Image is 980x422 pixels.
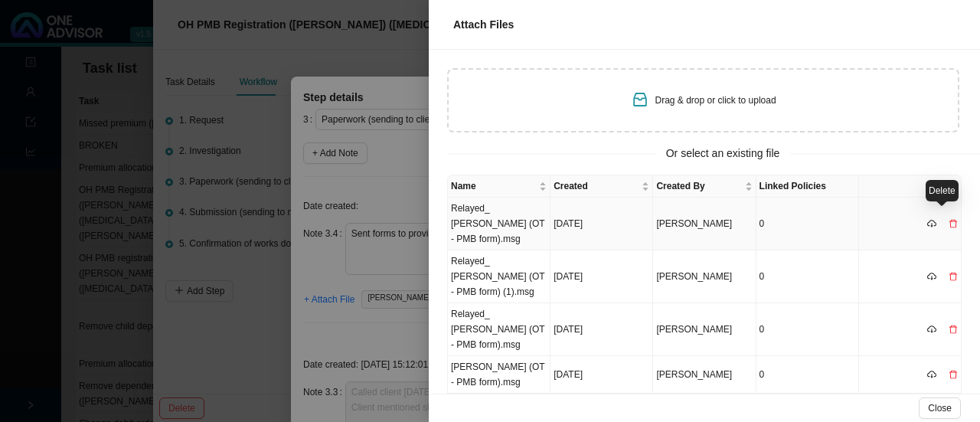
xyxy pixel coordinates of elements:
td: [PERSON_NAME] (OT - PMB form).msg [448,356,550,394]
span: [PERSON_NAME] [656,369,732,380]
span: cloud-download [927,272,936,281]
span: cloud-download [927,325,936,334]
button: Close [919,397,961,419]
span: delete [949,219,958,228]
td: [DATE] [550,303,653,356]
span: Or select an existing file [655,145,791,162]
span: delete [949,272,958,281]
span: [PERSON_NAME] [656,324,732,335]
td: [DATE] [550,356,653,394]
span: Drag & drop or click to upload [655,95,776,106]
span: Created [554,178,639,194]
th: Linked Policies [756,175,859,198]
span: Created By [656,178,741,194]
th: Created [550,175,653,198]
span: cloud-download [927,370,936,379]
td: 0 [756,198,859,250]
span: [PERSON_NAME] [656,218,732,229]
span: inbox [631,90,649,109]
td: 0 [756,303,859,356]
span: Close [928,401,952,416]
td: 0 [756,356,859,394]
div: Delete [926,180,959,201]
span: delete [949,325,958,334]
th: Name [448,175,550,198]
td: Relayed_ [PERSON_NAME] (OT - PMB form) (1).msg [448,250,550,303]
span: cloud-download [927,219,936,228]
td: Relayed_ [PERSON_NAME] (OT - PMB form).msg [448,303,550,356]
span: [PERSON_NAME] [656,271,732,282]
th: Created By [653,175,756,198]
td: [DATE] [550,250,653,303]
span: delete [949,370,958,379]
span: Name [451,178,536,194]
td: Relayed_ [PERSON_NAME] (OT - PMB form).msg [448,198,550,250]
td: 0 [756,250,859,303]
span: Attach Files [453,18,514,31]
td: [DATE] [550,198,653,250]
